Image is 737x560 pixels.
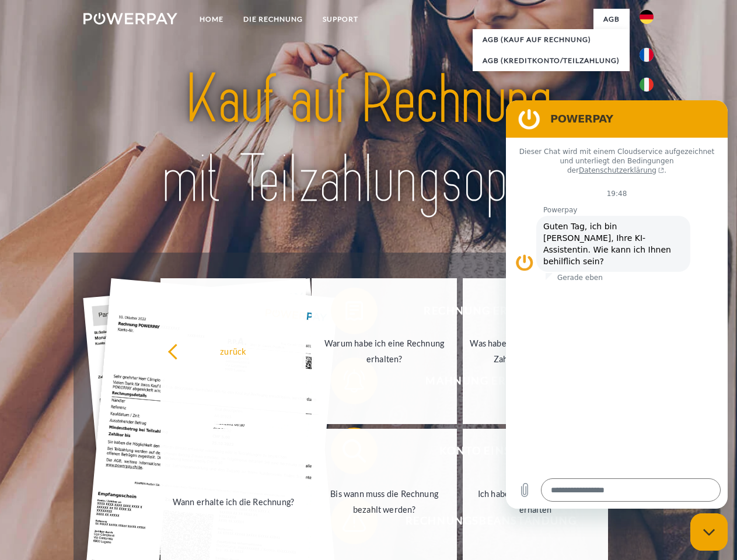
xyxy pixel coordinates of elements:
[470,335,601,367] div: Was habe ich noch offen, ist meine Zahlung eingegangen?
[463,278,608,424] a: Was habe ich noch offen, ist meine Zahlung eingegangen?
[640,48,654,62] img: fr
[319,486,450,517] div: Bis wann muss die Rechnung bezahlt werden?
[190,9,233,30] a: Home
[690,513,728,551] iframe: Schaltfläche zum Öffnen des Messaging-Fensters; Konversation läuft
[167,343,299,359] div: zurück
[111,56,626,223] img: title-powerpay_de.svg
[313,9,368,30] a: SUPPORT
[640,10,654,24] img: de
[470,486,601,517] div: Ich habe nur eine Teillieferung erhalten
[233,9,313,30] a: DIE RECHNUNG
[473,50,630,71] a: AGB (Kreditkonto/Teilzahlung)
[83,13,177,24] img: logo-powerpay-white.svg
[319,335,450,367] div: Warum habe ich eine Rechnung erhalten?
[167,494,299,509] div: Wann erhalte ich die Rechnung?
[506,100,728,509] iframe: Messaging-Fenster
[593,9,630,30] a: agb
[640,78,654,92] img: it
[473,29,630,50] a: AGB (Kauf auf Rechnung)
